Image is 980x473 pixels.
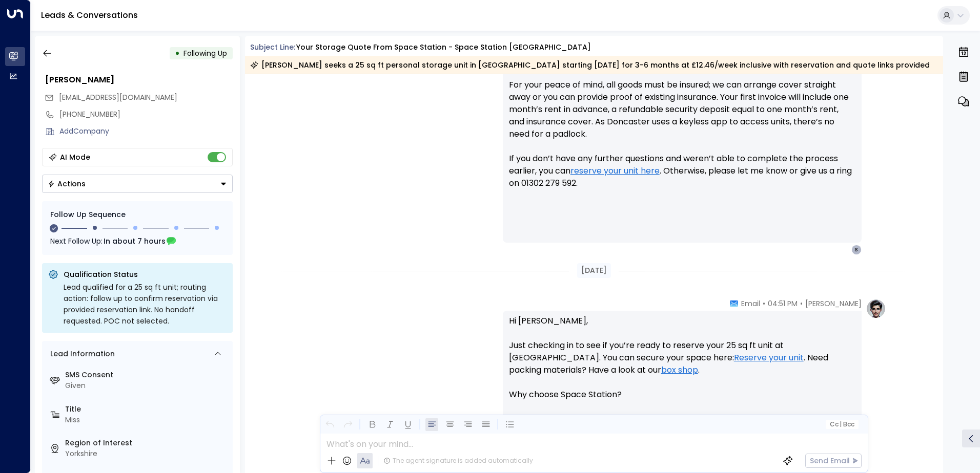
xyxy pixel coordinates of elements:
div: [PERSON_NAME] seeks a 25 sq ft personal storage unit in [GEOGRAPHIC_DATA] starting [DATE] for 3-6... [250,60,930,70]
span: • [800,298,803,309]
div: Your storage quote from Space Station - Space Station [GEOGRAPHIC_DATA] [296,42,591,53]
div: Miss [65,415,229,425]
div: Lead Information [47,349,115,359]
div: Actions [48,179,86,188]
span: Following Up [183,48,227,58]
a: box shop [661,364,698,376]
div: The agent signature is added automatically [383,456,533,465]
span: Cc Bcc [829,421,854,428]
div: Given [65,380,229,391]
div: Next Follow Up: [50,235,224,247]
a: Leads & Conversations [41,9,138,21]
div: [PERSON_NAME] [45,74,233,86]
button: Undo [323,418,336,431]
span: 04:51 PM [768,298,798,309]
a: Reserve your unit [734,352,804,364]
label: Title [65,404,229,415]
div: Button group with a nested menu [42,175,233,193]
div: S [851,245,862,255]
div: AddCompany [59,126,233,137]
span: [PERSON_NAME] [805,298,862,309]
div: Yorkshire [65,448,229,459]
div: [PHONE_NUMBER] [59,109,233,120]
button: Cc|Bcc [825,420,858,429]
p: Qualification Status [64,269,227,279]
span: Subject Line: [250,42,295,52]
div: • [175,44,180,62]
span: shepplestone@hotmail.co.uk [59,92,177,103]
img: profile-logo.png [866,298,886,319]
span: Email [741,298,760,309]
div: Follow Up Sequence [50,209,224,220]
button: Redo [341,418,354,431]
a: reserve your unit here [570,165,660,177]
button: Actions [42,175,233,193]
span: In about 7 hours [104,235,166,247]
div: [DATE] [577,263,611,278]
label: Region of Interest [65,438,229,448]
span: [EMAIL_ADDRESS][DOMAIN_NAME] [59,92,177,102]
span: | [840,421,842,428]
p: Hi [PERSON_NAME], Just checking in to see if you’re ready to reserve your 25 sq ft unit at [GEOGR... [509,315,855,462]
div: Lead qualified for a 25 sq ft unit; routing action: follow up to confirm reservation via provided... [64,282,227,327]
label: SMS Consent [65,370,229,380]
div: AI Mode [60,152,90,162]
span: • [763,298,765,309]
